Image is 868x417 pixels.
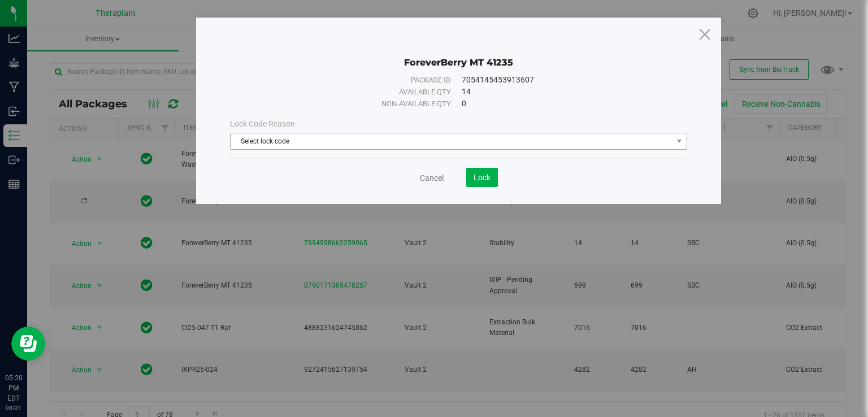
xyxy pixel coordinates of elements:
[231,133,672,149] span: Select lock code
[250,75,451,86] div: Package ID
[250,98,451,110] div: Non-available qty
[462,98,667,110] div: 0
[250,86,451,98] div: Available qty
[420,172,444,184] a: Cancel
[230,119,295,128] span: Lock Code Reason
[466,168,498,187] button: Lock
[230,40,687,68] div: ForeverBerry MT 41235
[462,86,667,98] div: 14
[462,74,667,86] div: 7054145453913607
[474,173,491,182] span: Lock
[672,133,687,149] span: select
[11,327,45,360] iframe: Resource center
